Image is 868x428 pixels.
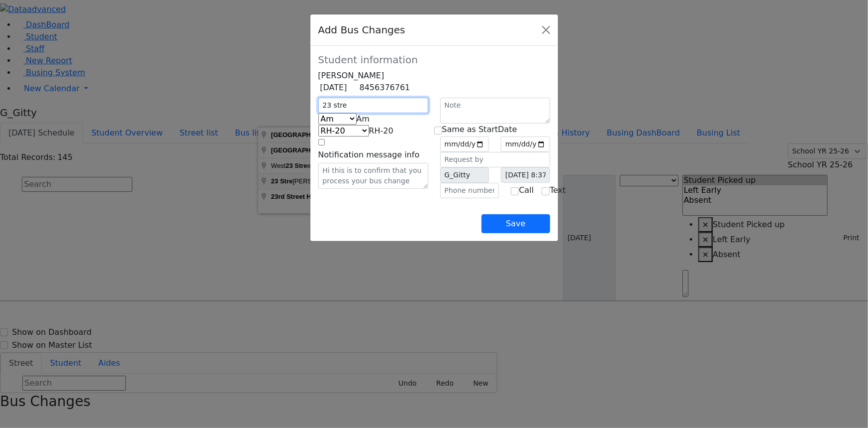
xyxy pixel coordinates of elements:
input: Request by [440,152,550,167]
span: Am [357,114,370,124]
label: Notification message info [318,149,420,161]
input: Start date [440,137,489,152]
button: Save [482,214,550,233]
span: [DATE] [320,83,347,92]
label: Call [519,184,534,196]
label: Text [550,184,566,196]
span: RH-20 [369,126,393,136]
input: Phone number [440,183,499,198]
h5: Add Bus Changes [318,22,405,37]
button: Close [538,22,554,38]
h5: Student information [318,54,550,66]
input: Created by user [440,167,489,183]
input: End date [501,137,550,152]
span: 8456376761 [360,83,410,92]
label: Same as StartDate [442,124,517,136]
input: Created at [501,167,550,183]
span: [PERSON_NAME] [318,71,385,80]
input: Address [318,98,428,113]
